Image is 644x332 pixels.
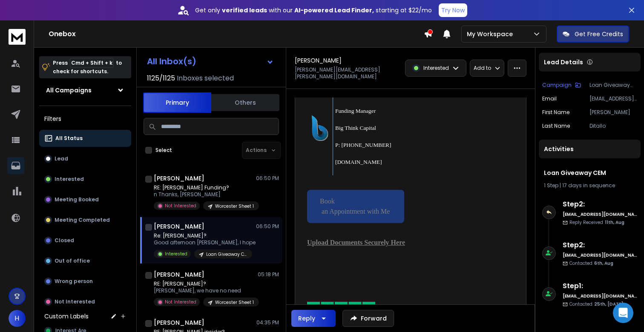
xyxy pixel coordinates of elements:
[195,6,432,14] p: Get only with our starting at $22/mo
[154,232,256,239] p: Re: [PERSON_NAME]?
[154,184,256,191] p: RE: [PERSON_NAME] Funding?
[589,123,637,129] p: Ditallo
[154,318,204,327] h1: [PERSON_NAME]
[542,82,581,89] button: Campaign
[335,141,391,149] div: P: [PHONE_NUMBER]
[154,270,204,279] h1: [PERSON_NAME]
[39,82,131,99] button: All Campaigns
[594,260,613,266] span: 6th, Aug
[307,190,404,223] a: Book an Appointment with Me
[320,197,390,215] span: Book an Appointment with Me
[154,174,204,183] h1: [PERSON_NAME]
[298,314,315,323] div: Reply
[70,58,114,68] span: Cmd + Shift + k
[295,56,342,65] h1: [PERSON_NAME]
[542,123,570,129] p: Last Name
[143,92,211,113] button: Primary
[39,191,131,208] button: Meeting Booked
[441,6,465,14] p: Try Now
[9,310,26,327] button: H
[467,30,516,38] p: My Workspace
[44,312,89,321] h3: Custom Labels
[439,3,467,17] button: Try Now
[307,300,375,317] img: Trustpilot Stars
[291,310,336,327] button: Reply
[589,95,637,102] p: [EMAIL_ADDRESS][DOMAIN_NAME]
[39,212,131,229] button: Meeting Completed
[155,147,172,154] label: Select
[563,281,637,291] h6: Step 1 :
[154,222,204,231] h1: [PERSON_NAME]
[307,115,333,141] img: Big Think Capital Logo
[55,155,68,162] p: Lead
[39,150,131,167] button: Lead
[613,303,633,323] div: Open Intercom Messenger
[342,310,394,327] button: Forward
[544,182,558,189] span: 1 Step
[165,251,187,257] p: Interested
[55,237,74,244] p: Closed
[307,239,405,246] a: Upload Documents Securely Here
[258,271,279,278] p: 05:18 PM
[39,273,131,290] button: Wrong person
[256,319,279,326] p: 04:35 PM
[39,232,131,249] button: Closed
[562,182,615,189] span: 17 days in sequence
[563,211,637,218] h6: [EMAIL_ADDRESS][DOMAIN_NAME]
[557,26,629,43] button: Get Free Credits
[165,299,196,305] p: Not Interested
[39,252,131,269] button: Out of office
[215,299,254,306] p: Worcester Sheet 1
[154,191,256,198] p: n Thanks, [PERSON_NAME]
[147,73,175,83] span: 1125 / 1125
[563,199,637,209] h6: Step 2 :
[140,53,281,70] button: All Inbox(s)
[39,113,131,125] h3: Filters
[9,29,26,45] img: logo
[55,298,95,305] p: Not Interested
[539,140,641,158] div: Activities
[49,29,424,39] h1: Onebox
[256,223,279,230] p: 06:50 PM
[307,262,379,269] img: Check out our reviews
[39,293,131,310] button: Not Interested
[575,30,623,38] p: Get Free Credits
[39,130,131,147] button: All Status
[39,171,131,188] button: Interested
[215,203,254,209] p: Worcester Sheet 1
[423,65,449,72] p: Interested
[542,82,572,89] p: Campaign
[256,175,279,182] p: 06:50 PM
[294,6,374,14] strong: AI-powered Lead Finder,
[335,125,376,131] span: Big Think Capital
[563,240,637,250] h6: Step 2 :
[563,293,637,299] h6: [EMAIL_ADDRESS][DOMAIN_NAME]
[55,278,93,285] p: Wrong person
[55,217,110,223] p: Meeting Completed
[335,159,382,165] span: [DOMAIN_NAME]
[154,239,256,246] p: Good afternoon [PERSON_NAME], I hope
[544,182,635,189] div: |
[147,57,196,66] h1: All Inbox(s)
[154,287,256,294] p: [PERSON_NAME], we have no need
[222,6,267,14] strong: verified leads
[55,196,99,203] p: Meeting Booked
[544,169,635,177] h1: Loan Giveaway CEM
[563,252,637,258] h6: [EMAIL_ADDRESS][DOMAIN_NAME]
[295,66,400,80] p: [PERSON_NAME][EMAIL_ADDRESS][PERSON_NAME][DOMAIN_NAME]
[474,65,491,72] p: Add to
[55,258,90,264] p: Out of office
[544,58,583,66] p: Lead Details
[55,135,83,142] p: All Status
[165,203,196,209] p: Not Interested
[589,109,637,116] p: [PERSON_NAME]
[206,251,247,258] p: Loan Giveaway CEM
[46,86,92,94] h1: All Campaigns
[569,301,623,307] p: Contacted
[177,73,234,83] h3: Inboxes selected
[569,260,613,266] p: Contacted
